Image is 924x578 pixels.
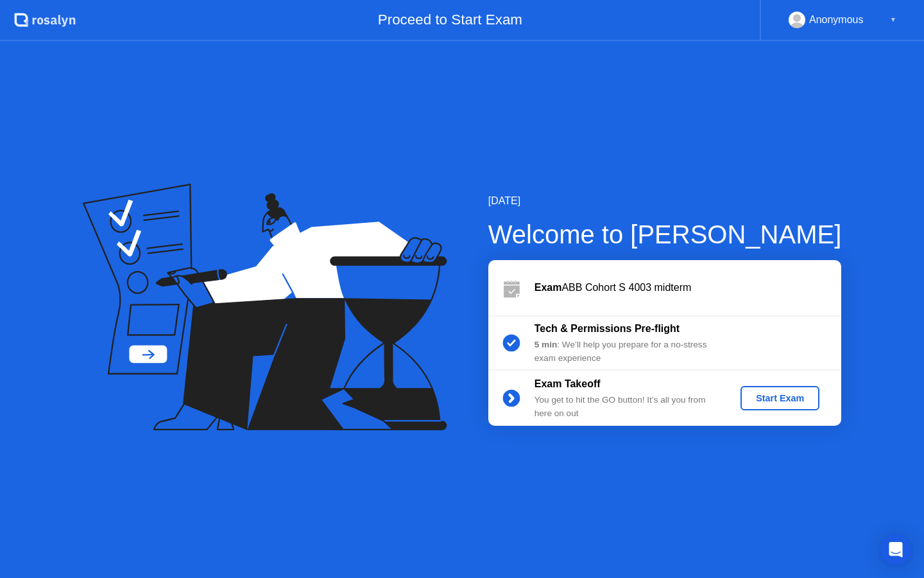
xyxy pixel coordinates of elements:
div: Anonymous [809,12,864,28]
b: Exam Takeoff [535,378,601,389]
div: Welcome to [PERSON_NAME] [488,215,842,254]
div: ABB Cohort S 4003 midterm [535,280,841,295]
b: 5 min [535,340,558,349]
div: : We’ll help you prepare for a no-stress exam experience [535,338,719,365]
div: Start Exam [746,393,814,403]
div: ▼ [890,12,896,28]
div: [DATE] [488,193,842,209]
button: Start Exam [740,386,819,410]
div: Open Intercom Messenger [880,534,911,565]
div: You get to hit the GO button! It’s all you from here on out [535,394,719,420]
b: Exam [535,282,562,293]
b: Tech & Permissions Pre-flight [535,323,680,334]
